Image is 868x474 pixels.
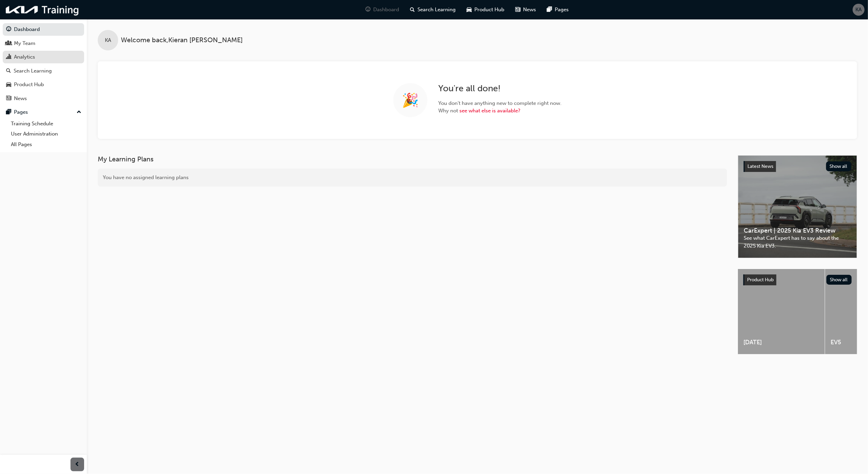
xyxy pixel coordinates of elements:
[366,5,371,14] span: guage-icon
[853,4,865,16] button: KA
[14,67,52,75] div: Search Learning
[744,234,851,250] span: See what CarExpert has to say about the 2025 Kia EV3.
[8,129,84,139] a: User Administration
[743,274,852,285] a: Product HubShow all
[438,107,562,115] span: Why not
[418,6,456,14] span: Search Learning
[98,169,727,187] div: You have no assigned learning plans
[3,106,84,118] button: Pages
[475,6,505,14] span: Product Hub
[738,155,857,258] a: Latest NewsShow allCarExpert | 2025 Kia EV3 ReviewSee what CarExpert has to say about the 2025 Ki...
[744,161,851,172] a: Latest NewsShow all
[461,3,510,17] a: car-iconProduct Hub
[510,3,542,17] a: news-iconNews
[555,6,569,14] span: Pages
[744,227,851,235] span: CarExpert | 2025 Kia EV3 Review
[6,68,11,74] span: search-icon
[6,96,11,102] span: news-icon
[743,338,819,346] span: [DATE]
[826,161,852,171] button: Show all
[547,5,552,14] span: pages-icon
[438,83,562,94] h2: You're all done!
[438,99,562,107] span: You don't have anything new to complete right now.
[6,41,11,47] span: people-icon
[459,108,520,114] a: see what else is available?
[360,3,405,17] a: guage-iconDashboard
[6,54,11,60] span: chart-icon
[405,3,461,17] a: search-iconSearch Learning
[8,118,84,129] a: Training Schedule
[738,269,825,354] a: [DATE]
[467,5,472,14] span: car-icon
[3,51,84,63] a: Analytics
[3,37,84,50] a: My Team
[14,95,27,102] div: News
[3,92,84,105] a: News
[747,163,773,169] span: Latest News
[77,108,81,117] span: up-icon
[516,5,521,14] span: news-icon
[856,6,862,14] span: KA
[14,81,44,89] div: Product Hub
[747,277,774,283] span: Product Hub
[3,22,84,106] button: DashboardMy TeamAnalyticsSearch LearningProduct HubNews
[3,65,84,77] a: Search Learning
[75,460,80,469] span: prev-icon
[6,27,11,33] span: guage-icon
[105,36,111,44] span: KA
[542,3,574,17] a: pages-iconPages
[402,96,419,104] span: 🎉
[98,155,727,163] h3: My Learning Plans
[14,108,28,116] div: Pages
[8,139,84,150] a: All Pages
[3,23,84,36] a: Dashboard
[6,109,11,115] span: pages-icon
[410,5,415,14] span: search-icon
[3,78,84,91] a: Product Hub
[826,275,852,285] button: Show all
[523,6,536,14] span: News
[14,53,35,61] div: Analytics
[14,39,35,47] div: My Team
[121,36,243,44] span: Welcome back , Kieran [PERSON_NAME]
[6,82,11,88] span: car-icon
[374,6,399,14] span: Dashboard
[3,3,82,17] img: kia-training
